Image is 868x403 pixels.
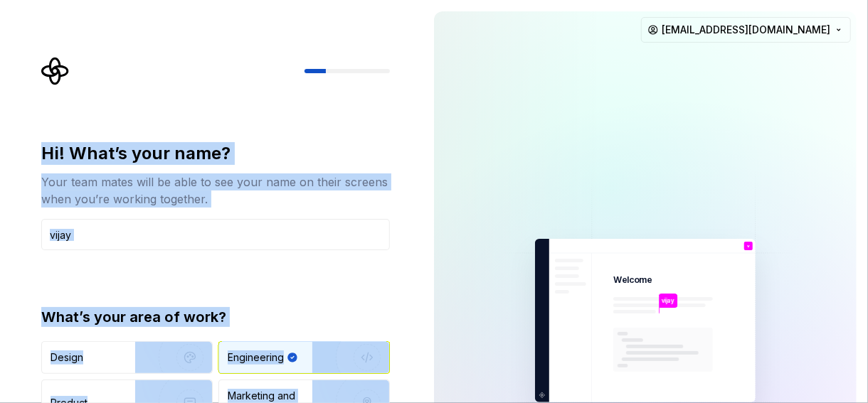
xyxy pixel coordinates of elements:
[662,296,675,305] p: vijay
[641,17,851,43] button: [EMAIL_ADDRESS][DOMAIN_NAME]
[51,350,83,365] div: Design
[662,23,830,37] span: [EMAIL_ADDRESS][DOMAIN_NAME]
[41,173,390,208] div: Your team mates will be able to see your name on their screens when you’re working together.
[41,142,390,165] div: Hi! What’s your name?
[613,274,652,286] p: Welcome
[747,244,750,248] p: v
[41,307,390,327] div: What’s your area of work?
[41,219,390,250] input: Han Solo
[41,57,70,85] svg: Supernova Logo
[228,350,284,365] div: Engineering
